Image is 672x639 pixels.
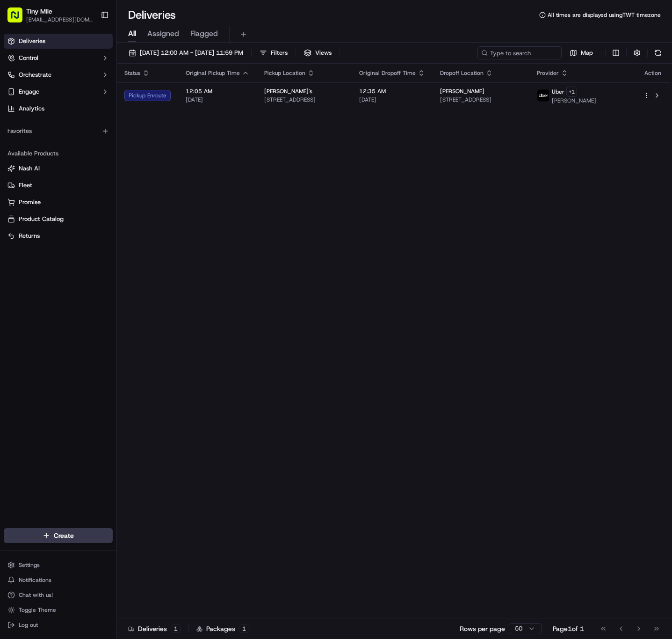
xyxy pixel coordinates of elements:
span: Dropoff Location [440,69,484,77]
input: Type to search [477,46,562,59]
span: Original Dropoff Time [359,69,416,77]
a: Fleet [7,181,109,190]
button: Product Catalog [4,212,113,227]
a: Promise [7,198,109,206]
div: Deliveries [128,624,181,633]
button: Settings [4,558,113,572]
div: Available Products [4,146,113,161]
span: Notifications [19,576,51,584]
span: Filters [271,49,288,57]
span: Provider [537,69,559,77]
span: Product Catalog [19,215,64,223]
span: All [128,28,136,39]
button: Chat with us! [4,588,113,602]
span: [DATE] 12:00 AM - [DATE] 11:59 PM [140,49,243,57]
span: All times are displayed using TWT timezone [548,11,661,19]
a: Nash AI [7,164,109,173]
button: Control [4,51,113,66]
span: Analytics [19,104,44,113]
button: +1 [566,87,577,97]
span: Control [19,54,38,62]
span: [PERSON_NAME]'s [264,88,312,95]
span: [STREET_ADDRESS] [440,96,522,103]
span: Status [124,69,140,77]
a: Analytics [4,101,113,116]
span: [PERSON_NAME] [440,88,484,95]
span: Create [54,531,74,540]
div: Action [643,69,663,77]
span: [PERSON_NAME] [552,97,596,104]
button: Filters [255,46,292,59]
button: Fleet [4,178,113,193]
button: Views [300,46,336,59]
span: [DATE] [186,96,249,103]
span: [DATE] [359,96,425,103]
span: Fleet [19,181,32,190]
div: Packages [196,624,249,633]
span: Deliveries [19,37,45,45]
button: Log out [4,618,113,632]
button: Tiny Mile [26,7,52,16]
span: Flagged [190,28,218,39]
span: Uber [552,88,564,95]
button: Returns [4,228,113,243]
span: Assigned [147,28,179,39]
span: Toggle Theme [19,606,56,614]
span: Nash AI [19,164,40,173]
span: Original Pickup Time [186,69,240,77]
span: Engage [19,88,39,96]
span: Promise [19,198,41,206]
button: Map [565,46,597,59]
button: Nash AI [4,161,113,176]
a: Deliveries [4,34,113,49]
div: 1 [239,624,249,633]
div: Page 1 of 1 [553,624,584,633]
button: Notifications [4,573,113,587]
span: Chat with us! [19,591,53,599]
span: Log out [19,621,38,629]
button: [DATE] 12:00 AM - [DATE] 11:59 PM [124,46,247,59]
button: Engage [4,84,113,99]
span: Map [581,49,593,57]
button: Toggle Theme [4,603,113,617]
p: Rows per page [460,624,505,633]
button: Promise [4,195,113,210]
span: [STREET_ADDRESS] [264,96,344,103]
span: Orchestrate [19,71,51,79]
div: Favorites [4,124,113,139]
span: 12:35 AM [359,88,425,95]
a: Returns [7,232,109,240]
span: Settings [19,561,40,569]
span: Pickup Location [264,69,305,77]
span: Returns [19,232,40,240]
img: uber-new-logo.jpeg [537,89,549,102]
div: 1 [171,624,181,633]
span: Views [315,49,332,57]
button: Orchestrate [4,67,113,82]
a: Product Catalog [7,215,109,223]
button: Tiny Mile[EMAIL_ADDRESS][DOMAIN_NAME] [4,4,97,26]
span: 12:05 AM [186,88,249,95]
button: [EMAIL_ADDRESS][DOMAIN_NAME] [26,16,93,23]
h1: Deliveries [128,7,176,22]
button: Refresh [651,46,665,59]
button: Create [4,528,113,543]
